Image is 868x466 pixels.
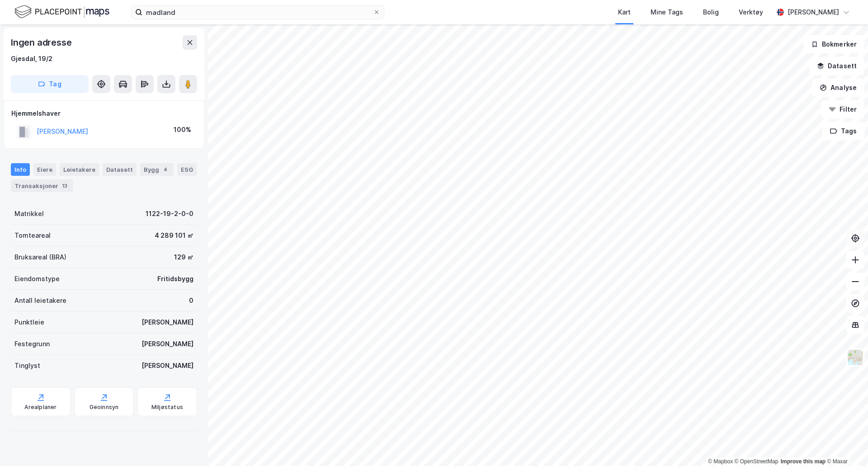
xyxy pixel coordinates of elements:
[103,163,137,176] div: Datasett
[90,404,119,411] div: Geoinnsyn
[60,163,99,176] div: Leietakere
[14,339,50,349] div: Festegrunn
[14,273,60,284] div: Eiendomstype
[157,273,193,284] div: Fritidsbygg
[809,57,864,75] button: Datasett
[823,423,868,466] iframe: Chat Widget
[14,252,66,263] div: Bruksareal (BRA)
[24,404,57,411] div: Arealplaner
[739,7,763,18] div: Verktøy
[703,7,719,18] div: Bolig
[14,208,44,219] div: Matrikkel
[11,179,73,192] div: Transaksjoner
[14,317,44,328] div: Punktleie
[174,124,191,135] div: 100%
[60,181,69,190] div: 13
[708,458,733,465] a: Mapbox
[11,163,30,176] div: Info
[14,295,66,306] div: Antall leietakere
[803,35,864,53] button: Bokmerker
[177,163,197,176] div: ESG
[142,5,373,19] input: Søk på adresse, matrikkel, gårdeiere, leietakere eller personer
[822,122,864,140] button: Tags
[847,349,864,366] img: Z
[14,230,51,241] div: Tomteareal
[142,339,193,349] div: [PERSON_NAME]
[174,252,193,263] div: 129 ㎡
[189,295,193,306] div: 0
[735,458,778,465] a: OpenStreetMap
[781,458,826,465] a: Improve this map
[14,4,109,20] img: logo.f888ab2527a4732fd821a326f86c7f29.svg
[142,360,193,371] div: [PERSON_NAME]
[11,75,89,93] button: Tag
[161,165,170,174] div: 4
[821,100,864,118] button: Filter
[788,7,839,18] div: [PERSON_NAME]
[618,7,631,18] div: Kart
[33,163,56,176] div: Eiere
[142,317,193,328] div: [PERSON_NAME]
[812,79,864,97] button: Analyse
[11,35,73,50] div: Ingen adresse
[151,404,183,411] div: Miljøstatus
[11,108,197,119] div: Hjemmelshaver
[155,230,193,241] div: 4 289 101 ㎡
[146,208,193,219] div: 1122-19-2-0-0
[140,163,174,176] div: Bygg
[11,53,52,64] div: Gjesdal, 19/2
[651,7,683,18] div: Mine Tags
[823,423,868,466] div: Kontrollprogram for chat
[14,360,40,371] div: Tinglyst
